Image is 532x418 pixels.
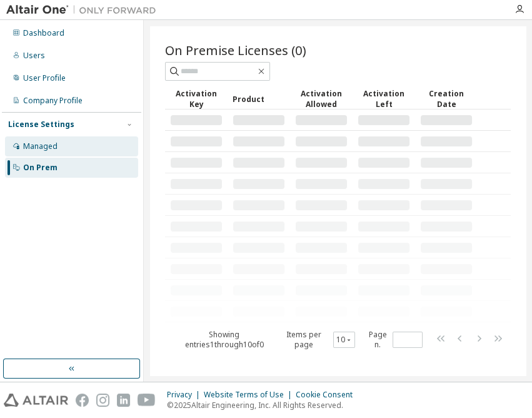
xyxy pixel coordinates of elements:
[23,28,64,38] div: Dashboard
[204,390,296,400] div: Website Terms of Use
[23,73,66,83] div: User Profile
[420,88,473,110] div: Creation Date
[167,390,204,400] div: Privacy
[23,141,58,151] div: Managed
[23,96,83,106] div: Company Profile
[8,120,74,130] div: License Settings
[23,51,45,61] div: Users
[296,390,360,400] div: Cookie Consent
[233,89,285,109] div: Product
[6,4,163,16] img: Altair One
[295,88,348,110] div: Activation Allowed
[358,88,410,110] div: Activation Left
[185,329,264,350] span: Showing entries 1 through 10 of 0
[76,394,89,407] img: facebook.svg
[23,163,58,173] div: On Prem
[96,394,109,407] img: instagram.svg
[167,400,360,410] p: © 2025 Altair Engineering, Inc. All Rights Reserved.
[336,335,352,345] button: 10
[4,394,68,407] img: altair_logo.svg
[366,330,423,350] span: Page n.
[278,330,355,350] span: Items per page
[165,41,306,59] span: On Premise Licenses (0)
[170,88,223,110] div: Activation Key
[117,394,130,407] img: linkedin.svg
[138,394,156,407] img: youtube.svg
